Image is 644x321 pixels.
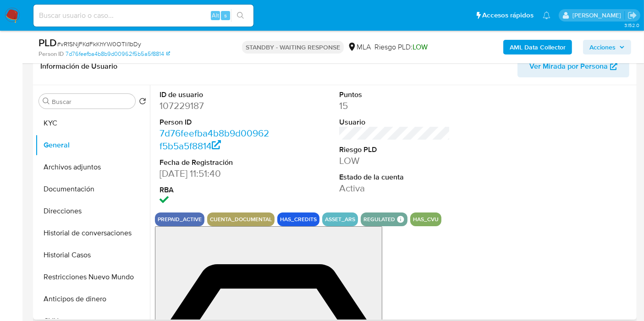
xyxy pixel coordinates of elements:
[543,11,550,19] a: Notificaciones
[339,172,450,182] dt: Estado de la cuenta
[413,218,439,221] button: has_cvu
[503,40,572,54] button: AML Data Collector
[339,99,450,112] dd: 15
[339,182,450,195] dd: Activa
[52,98,132,106] input: Buscar
[160,99,270,112] dd: 107229187
[35,266,150,288] button: Restricciones Nuevo Mundo
[160,158,270,168] dt: Fecha de Registración
[242,41,344,54] p: STANDBY - WAITING RESPONSE
[35,178,150,200] button: Documentación
[35,222,150,244] button: Historial de conversaciones
[624,22,639,29] span: 3.152.0
[158,218,202,221] button: prepaid_active
[35,134,150,156] button: General
[43,98,50,105] button: Buscar
[160,167,270,180] dd: [DATE] 11:51:40
[160,185,270,195] dt: RBA
[224,11,227,20] span: s
[66,50,170,58] a: 7d76feefba4b8b9d00962f5b5a5f8814
[583,40,631,54] button: Acciones
[339,154,450,167] dd: LOW
[139,98,146,108] button: Volver al orden por defecto
[160,126,269,152] a: 7d76feefba4b8b9d00962f5b5a5f8814
[231,9,250,22] button: search-icon
[363,218,395,221] button: regulated
[212,11,219,20] span: Alt
[339,117,450,127] dt: Usuario
[57,39,141,49] span: # vR1SNjFKdFkKhYW0OTIi1bDy
[589,40,616,54] span: Acciones
[35,200,150,222] button: Direcciones
[39,50,64,58] b: Person ID
[325,218,355,221] button: asset_ars
[35,156,150,178] button: Archivos adjuntos
[627,11,637,20] a: Salir
[339,145,450,155] dt: Riesgo PLD
[33,10,253,22] input: Buscar usuario o caso...
[482,11,534,20] span: Accesos rápidos
[35,288,150,310] button: Anticipos de dinero
[160,117,270,127] dt: Person ID
[347,42,371,52] div: MLA
[39,35,57,50] b: PLD
[35,112,150,134] button: KYC
[210,218,272,221] button: cuenta_documental
[160,90,270,100] dt: ID de usuario
[339,90,450,100] dt: Puntos
[40,62,117,71] h1: Información de Usuario
[374,42,428,52] span: Riesgo PLD:
[280,218,317,221] button: has_credits
[529,55,608,77] span: Ver Mirada por Persona
[517,55,629,77] button: Ver Mirada por Persona
[510,40,566,54] b: AML Data Collector
[35,244,150,266] button: Historial Casos
[413,42,428,52] span: LOW
[572,11,624,20] p: micaelaestefania.gonzalez@mercadolibre.com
